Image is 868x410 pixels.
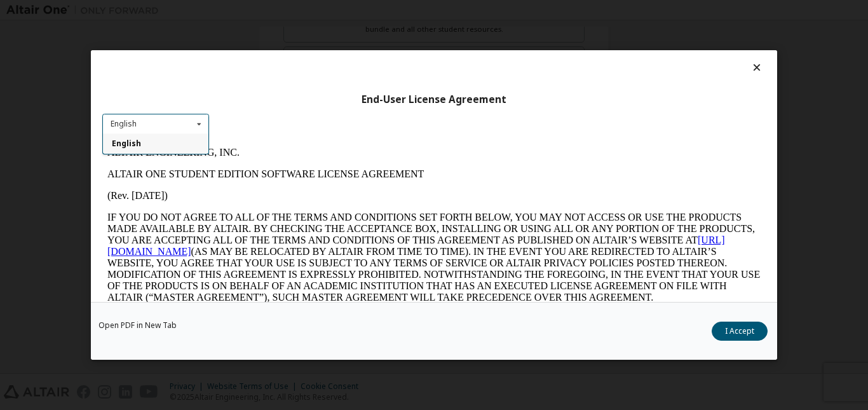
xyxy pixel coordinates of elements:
button: I Accept [712,322,768,341]
a: [URL][DOMAIN_NAME] [5,93,623,115]
p: ALTAIR ENGINEERING, INC. [5,5,658,17]
p: (Rev. [DATE]) [5,48,658,60]
a: Open PDF in New Tab [98,322,177,329]
div: End-User License Agreement [102,93,766,106]
p: ALTAIR ONE STUDENT EDITION SOFTWARE LICENSE AGREEMENT [5,27,658,38]
p: This Altair One Student Edition Software License Agreement (“Agreement”) is between Altair Engine... [5,172,658,217]
div: English [111,120,137,128]
span: English [112,139,141,149]
p: IF YOU DO NOT AGREE TO ALL OF THE TERMS AND CONDITIONS SET FORTH BELOW, YOU MAY NOT ACCESS OR USE... [5,70,658,161]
